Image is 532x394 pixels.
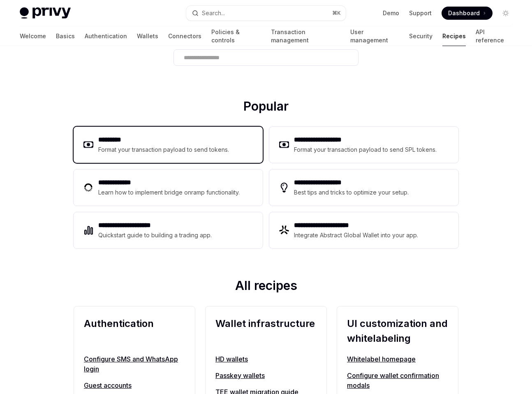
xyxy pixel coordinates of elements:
a: Security [409,26,433,46]
div: Format your transaction payload to send SPL tokens. [294,145,437,155]
a: API reference [476,26,512,46]
a: **** ****Format your transaction payload to send tokens. [74,127,263,163]
a: Support [409,9,432,17]
a: HD wallets [215,354,317,364]
div: Best tips and tricks to optimize your setup. [294,188,410,197]
a: Whitelabel homepage [347,354,448,364]
div: Quickstart guide to building a trading app. [98,230,212,240]
h2: All recipes [74,278,458,296]
a: Demo [383,9,399,17]
a: Recipes [442,26,466,46]
a: Configure SMS and WhatsApp login [84,354,185,374]
a: Configure wallet confirmation modals [347,371,448,390]
button: Toggle dark mode [499,7,512,20]
div: Integrate Abstract Global Wallet into your app. [294,230,419,240]
h2: Authentication [84,316,185,346]
a: **** **** ***Learn how to implement bridge onramp functionality. [74,169,263,206]
h2: Wallet infrastructure [215,316,317,346]
a: Wallets [137,26,158,46]
div: Format your transaction payload to send tokens. [98,145,229,155]
img: light logo [20,7,71,19]
span: Dashboard [448,9,480,17]
a: User management [350,26,400,46]
a: Passkey wallets [215,371,317,380]
h2: Popular [74,99,458,117]
span: ⌘ K [332,10,341,16]
a: Guest accounts [84,380,185,390]
a: Transaction management [271,26,340,46]
button: Search...⌘K [186,6,346,21]
a: Authentication [85,26,127,46]
h2: UI customization and whitelabeling [347,316,448,346]
a: Connectors [168,26,201,46]
div: Learn how to implement bridge onramp functionality. [98,188,242,197]
div: Search... [202,8,225,18]
a: Policies & controls [211,26,261,46]
a: Dashboard [442,7,493,20]
a: Welcome [20,26,46,46]
a: Basics [56,26,75,46]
